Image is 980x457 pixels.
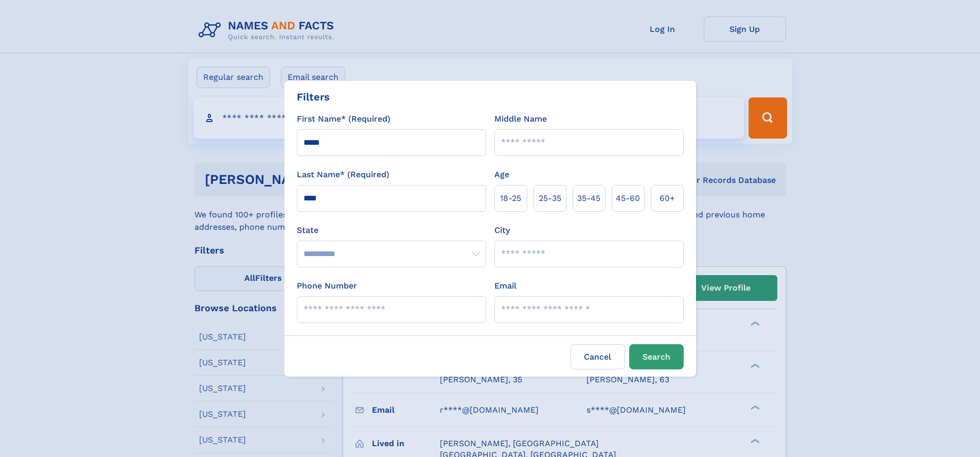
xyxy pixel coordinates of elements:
[629,344,684,369] button: Search
[297,113,390,125] label: First Name* (Required)
[539,192,561,205] span: 25‑35
[494,168,509,181] label: Age
[577,192,600,205] span: 35‑45
[297,168,389,181] label: Last Name* (Required)
[297,224,486,236] label: State
[494,280,516,292] label: Email
[571,344,625,369] label: Cancel
[660,192,675,205] span: 60+
[500,192,521,205] span: 18‑25
[297,89,330,105] div: Filters
[494,113,547,125] label: Middle Name
[494,224,510,236] label: City
[297,280,357,292] label: Phone Number
[616,192,640,205] span: 45‑60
